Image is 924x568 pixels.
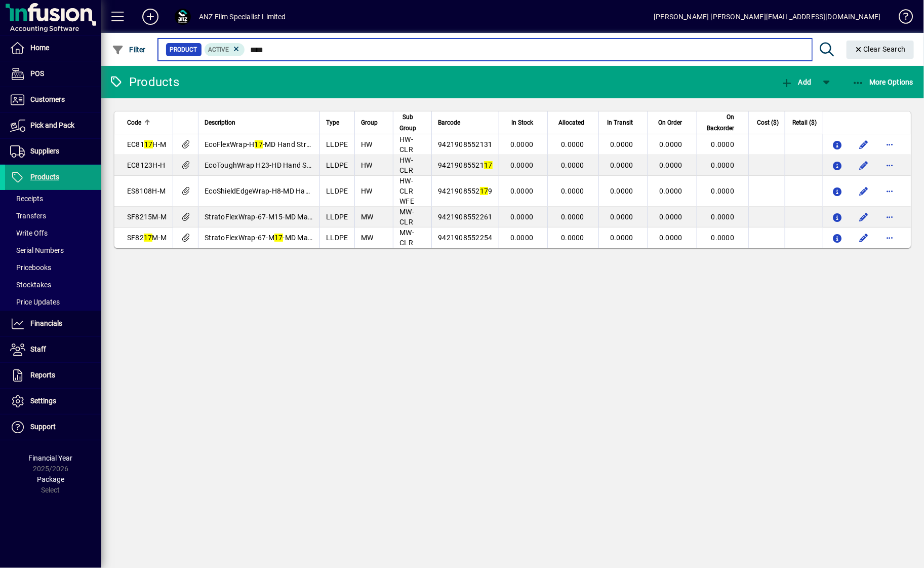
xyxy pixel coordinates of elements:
span: Retail ($) [792,117,817,128]
a: Customers [5,87,101,112]
span: LLDPE [326,161,348,169]
span: EcoFlexWrap-H -MD Hand Stretch Film 500mm x 450m mu (4Rolls/Carton) [205,140,459,148]
span: LLDPE [326,140,348,148]
span: ES8108H-M [127,187,166,195]
span: HW [361,187,373,195]
span: In Stock [511,117,533,128]
span: SF8215M-M [127,213,167,221]
span: Cost ($) [757,117,779,128]
button: More options [882,136,898,153]
div: Description [205,117,313,128]
span: Serial Numbers [10,246,64,254]
div: ANZ Film Specialist Limited [199,9,286,25]
span: 0.0000 [659,234,682,242]
span: Financial Year [29,454,73,462]
button: More options [882,209,898,225]
span: Suppliers [30,147,59,155]
button: Profile [167,8,199,26]
span: 0.0000 [610,213,633,221]
span: Sub Group [399,111,416,134]
span: 0.0000 [510,140,534,148]
div: Barcode [438,117,492,128]
span: 0.0000 [610,187,633,195]
div: [PERSON_NAME] [PERSON_NAME][EMAIL_ADDRESS][DOMAIN_NAME] [654,9,881,25]
span: 0.0000 [659,161,682,169]
span: 0.0000 [561,140,584,148]
span: 0.0000 [659,187,682,195]
button: Edit [856,183,872,199]
button: Add [134,8,167,26]
a: Knowledge Base [891,2,911,35]
div: Sub Group [399,111,425,134]
span: On Backorder [703,111,735,134]
span: StratoFlexWrap-67-M -MD Machine Stretch Film 500mm x 1920m x mu (1Roll/[GEOGRAPHIC_DATA]) [205,234,543,242]
button: Clear [847,41,914,59]
button: Add [778,73,814,91]
button: Edit [856,136,872,153]
div: Allocated [554,117,593,128]
em: 17 [480,187,489,195]
span: LLDPE [326,234,348,242]
span: HW [361,140,373,148]
span: HW-CLR [399,156,413,174]
span: 0.0000 [711,213,735,221]
a: Pick and Pack [5,113,101,138]
span: Pick and Pack [30,121,74,129]
span: 0.0000 [711,140,735,148]
div: Products [109,74,179,90]
span: On Order [659,117,682,128]
span: 0.0000 [610,140,633,148]
button: Edit [856,209,872,225]
span: StratoFlexWrap-67-M15-MD Machine Stretch Film 500mm x 2 0m 15mu (1Roll/[GEOGRAPHIC_DATA]) [205,213,540,221]
button: More options [882,183,898,199]
span: 0.0000 [510,161,534,169]
span: HW-CLR WFE [399,177,414,205]
span: 0.0000 [659,140,682,148]
span: Customers [30,95,65,103]
span: LLDPE [326,187,348,195]
span: 0.0000 [561,234,584,242]
a: Write Offs [5,224,101,242]
div: In Stock [505,117,543,128]
span: 0.0000 [610,161,633,169]
span: Filter [112,46,146,54]
span: Financials [30,319,62,327]
span: Package [37,475,64,483]
span: EC8123H-H [127,161,165,169]
span: More Options [852,78,914,86]
span: In Transit [608,117,633,128]
span: SF82 M-M [127,234,167,242]
span: Active [209,46,229,53]
span: 9421908552254 [438,234,492,242]
em: 17 [274,234,283,242]
a: Support [5,414,101,440]
span: Group [361,117,378,128]
span: Barcode [438,117,460,128]
span: Products [30,173,59,181]
a: Price Updates [5,293,101,311]
div: On Backorder [703,111,744,134]
span: Allocated [558,117,584,128]
span: Add [781,78,811,86]
span: 9421908552261 [438,213,492,221]
span: Reports [30,371,55,379]
span: Code [127,117,141,128]
a: Pricebooks [5,259,101,276]
button: Filter [109,41,148,59]
span: 94219085521 [438,161,492,169]
span: Support [30,423,56,431]
a: Suppliers [5,139,101,164]
span: EC81 H-M [127,140,166,148]
span: EcoShieldEdgeWrap-H8-MD Hand Stretch Film 450mm x 600m x 8mu (4Rolls/Carton) [205,187,480,195]
span: 0.0000 [610,234,633,242]
a: Settings [5,389,101,414]
em: 17 [484,161,493,169]
span: HW-CLR [399,135,413,154]
a: POS [5,61,101,87]
span: Write Offs [10,229,48,237]
button: More Options [850,73,916,91]
span: 0.0000 [510,213,534,221]
span: MW-CLR [399,208,414,226]
span: Settings [30,397,56,405]
a: Financials [5,311,101,336]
